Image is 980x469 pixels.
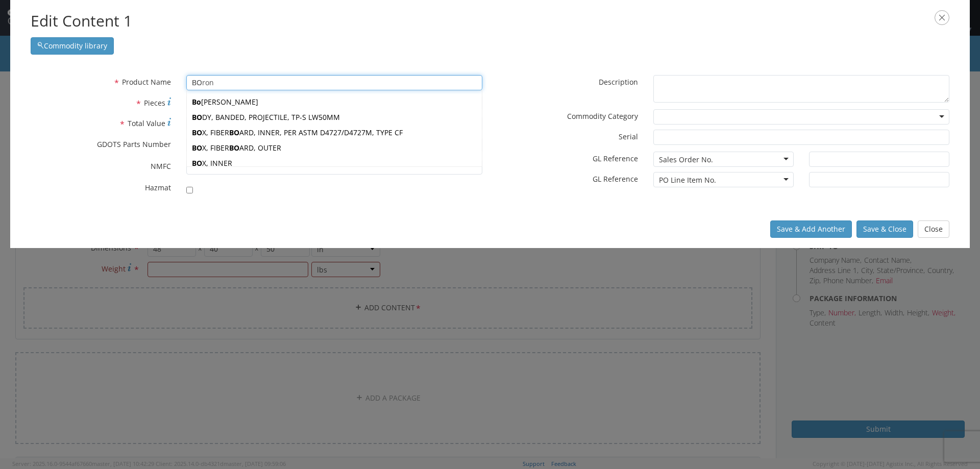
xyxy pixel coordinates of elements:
strong: BO [229,143,239,153]
h2: Edit Content 1 [31,10,949,32]
span: Product Name [122,77,171,87]
span: GL Reference [593,154,638,163]
span: Total Value [128,118,165,128]
span: GDOTS Parts Number [97,139,171,149]
div: X, FIBER ARD, INNER, PER ASTM D4727/D4727M, TYPE CF [187,125,482,140]
div: DY, BANDED, PROJECTILE, TP-S LW50MM [187,110,482,125]
button: Commodity library [31,37,114,55]
div: PO Line Item No. [659,175,716,185]
span: Description [599,77,638,87]
div: [PERSON_NAME] [187,94,482,110]
strong: BO [229,128,239,137]
span: Pieces [144,98,165,108]
strong: BO [192,128,202,137]
strong: BO [192,158,202,168]
button: Save & Close [856,220,913,238]
span: Serial [619,132,638,141]
strong: BO [192,112,202,122]
span: Commodity Category [567,111,638,121]
span: NMFC [151,161,171,171]
div: X, INNER [187,156,482,171]
span: Hazmat [145,183,171,192]
strong: BO [192,143,202,153]
div: Sales Order No. [659,155,713,165]
button: Save & Add Another [770,220,852,238]
span: GL Reference [593,174,638,184]
div: X, FIBER ARD, OUTER [187,140,482,156]
strong: Bo [192,97,201,107]
button: Close [918,220,949,238]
